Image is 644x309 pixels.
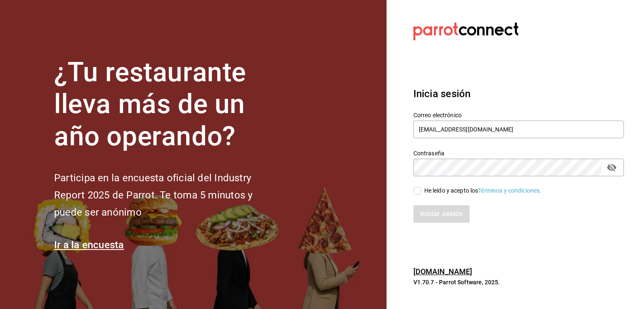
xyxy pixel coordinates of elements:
[478,187,541,194] a: Términos y condiciones.
[413,150,624,156] label: Contraseña
[413,278,624,286] p: V1.70.7 - Parrot Software, 2025.
[413,86,624,101] h3: Inicia sesión
[413,121,624,138] input: Ingresa tu correo electrónico
[54,239,124,251] a: Ir a la encuesta
[54,170,280,221] h2: Participa en la encuesta oficial del Industry Report 2025 de Parrot. Te toma 5 minutos y puede se...
[424,186,542,195] div: He leído y acepto los
[54,57,280,153] h1: ¿Tu restaurante lleva más de un año operando?
[413,112,624,118] label: Correo electrónico
[413,267,473,276] a: [DOMAIN_NAME]
[605,160,619,175] button: passwordField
